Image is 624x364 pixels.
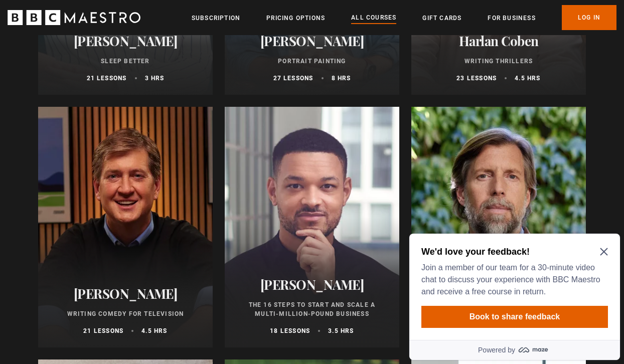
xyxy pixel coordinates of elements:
p: 23 lessons [456,74,497,83]
a: For business [488,13,535,23]
a: All Courses [351,13,396,24]
h2: [PERSON_NAME] [50,33,201,49]
p: 4.5 hrs [515,74,540,83]
p: The 16 Steps to Start and Scale a Multi-Million-Pound Business [237,300,387,318]
nav: Primary [192,5,616,30]
a: [PERSON_NAME] Writing Comedy for Television 21 lessons 4.5 hrs [38,107,213,347]
p: 21 lessons [87,74,127,83]
button: Close Maze Prompt [195,18,203,26]
h2: [PERSON_NAME] [237,33,387,49]
h2: [PERSON_NAME] [237,277,387,292]
p: 18 lessons [270,326,310,335]
div: Optional study invitation [4,4,215,130]
a: Powered by maze [4,110,215,130]
p: Writing Thrillers [423,57,574,66]
p: 21 lessons [83,326,123,335]
p: Writing Comedy for Television [50,309,201,318]
svg: BBC Maestro [8,10,140,25]
h2: We'd love your feedback! [16,16,199,28]
p: Portrait Painting [237,57,387,66]
p: 4.5 hrs [141,326,167,335]
button: Book to share feedback [16,76,203,98]
p: Join a member of our team for a 30-minute video chat to discuss your experience with BBC Maestro ... [16,32,199,68]
a: [PERSON_NAME] The 16 Steps to Start and Scale a Multi-Million-Pound Business 18 lessons 3.5 hrs [225,107,399,347]
p: 27 lessons [273,74,314,83]
a: Pricing Options [266,13,325,23]
h2: Harlan Coben [423,33,574,49]
p: 8 hrs [332,74,351,83]
a: Gift Cards [422,13,461,23]
p: Sleep Better [50,57,201,66]
a: [PERSON_NAME] The Power of Your Breath 20 lessons 6.5 hrs [411,107,586,347]
a: Subscription [192,13,240,23]
a: Log In [562,5,616,30]
h2: [PERSON_NAME] [50,286,201,301]
p: 3 hrs [145,74,165,83]
p: 3.5 hrs [328,326,354,335]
